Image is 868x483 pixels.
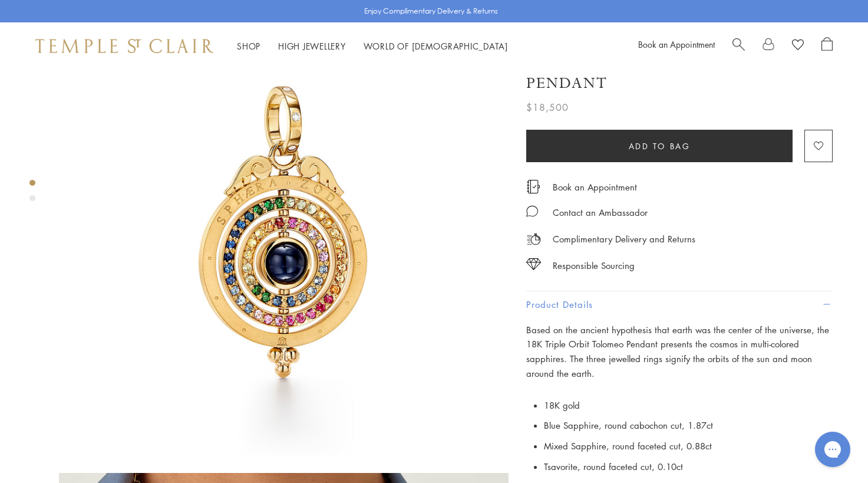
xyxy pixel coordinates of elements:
[526,52,833,94] h1: 18K Triple Orbit Tolomeo Pendant
[526,323,833,381] p: Based on the ancient hypothesis that earth was the center of the universe, the 18K Triple Orbit T...
[821,37,833,55] a: Open Shopping Bag
[553,232,695,247] p: Complimentary Delivery and Returns
[553,180,637,193] a: Book an Appointment
[544,399,580,411] span: 18K gold
[544,419,713,431] span: Blue Sapphire, round cabochon cut, 1.87ct
[526,232,541,247] img: icon_delivery.svg
[732,37,745,55] a: Search
[792,37,804,55] a: View Wishlist
[35,39,213,53] img: Temple St. Clair
[544,461,683,472] span: Tsavorite, round faceted cut, 0.10ct
[544,440,712,452] span: Mixed Sapphire, round faceted cut, 0.88ct
[638,38,715,50] a: Book an Appointment
[278,40,346,52] a: High JewelleryHigh Jewellery
[364,5,498,17] p: Enjoy Complimentary Delivery & Returns
[59,5,509,455] img: 18K Triple Orbit Tolomeo Pendant
[526,205,538,217] img: MessageIcon-01_2.svg
[526,100,569,115] span: $18,500
[553,258,635,273] div: Responsible Sourcing
[526,258,541,270] img: icon_sourcing.svg
[237,39,508,54] nav: Main navigation
[526,180,540,193] img: icon_appointment.svg
[364,40,508,52] a: World of [DEMOGRAPHIC_DATA]World of [DEMOGRAPHIC_DATA]
[29,177,35,211] div: Product gallery navigation
[526,291,833,318] button: Product Details
[553,205,648,220] div: Contact an Ambassador
[809,428,856,471] iframe: Gorgias live chat messenger
[237,40,260,52] a: ShopShop
[526,130,793,162] button: Add to bag
[629,140,691,153] span: Add to bag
